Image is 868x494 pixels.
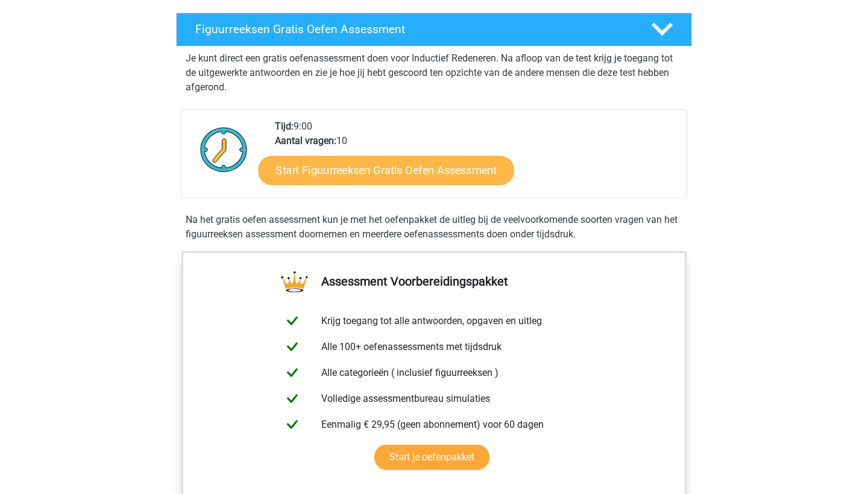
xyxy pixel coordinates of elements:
[186,51,682,95] p: Je kunt direct een gratis oefenassessment doen voor Inductief Redeneren. Na afloop van de test kr...
[275,135,336,146] b: Aantal vragen:
[171,13,697,46] a: Figuurreeksen Gratis Oefen Assessment
[181,213,687,242] div: Na het gratis oefen assessment kun je met het oefenpakket de uitleg bij de veelvoorkomende soorte...
[374,445,489,470] a: Start je oefenpakket
[195,22,632,36] h4: Figuurreeksen Gratis Oefen Assessment
[259,155,514,184] a: Start Figuurreeksen Gratis Oefen Assessment
[193,119,254,180] img: Klok
[275,120,294,132] b: Tijd:
[266,119,686,198] div: 9:00 10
